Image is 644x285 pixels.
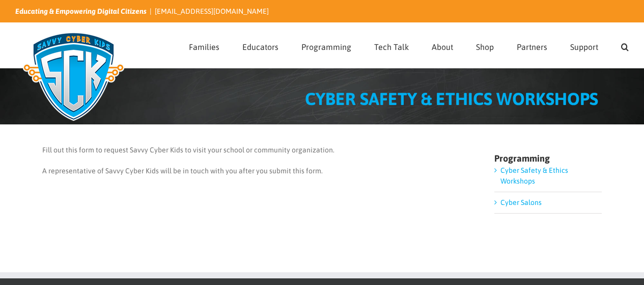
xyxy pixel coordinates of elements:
a: About [432,23,453,68]
span: CYBER SAFETY & ETHICS WORKSHOPS [305,89,598,109]
span: Support [570,43,598,51]
a: Partners [517,23,547,68]
span: Programming [301,43,351,51]
span: Educators [242,43,278,51]
a: Support [570,23,598,68]
a: Cyber Safety & Ethics Workshops [500,166,568,185]
a: Tech Talk [374,23,409,68]
a: [EMAIL_ADDRESS][DOMAIN_NAME] [155,7,269,15]
span: Families [189,43,219,51]
a: Families [189,23,219,68]
nav: Main Menu [189,23,629,68]
i: Educating & Empowering Digital Citizens [15,7,147,15]
span: Tech Talk [374,43,409,51]
span: Fill out this form to request Savvy Cyber Kids to visit your school or community organization. [42,146,334,154]
h4: Programming [494,154,602,163]
span: Shop [476,43,494,51]
a: Programming [301,23,351,68]
span: A representative of Savvy Cyber Kids will be in touch with you after you submit this form. [42,167,323,175]
a: Search [621,23,629,68]
a: Educators [242,23,278,68]
span: Partners [517,43,547,51]
img: Savvy Cyber Kids Logo [15,25,132,127]
a: Shop [476,23,494,68]
a: Cyber Salons [500,198,542,206]
span: About [432,43,453,51]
